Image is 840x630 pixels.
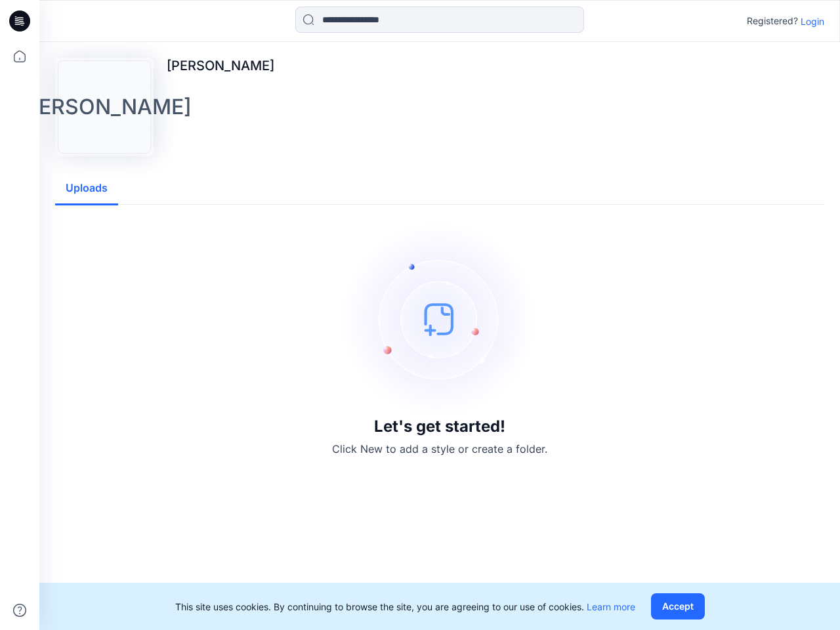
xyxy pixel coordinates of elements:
p: [PERSON_NAME] [167,58,274,73]
p: Click New to add a style or create a folder. [332,441,547,457]
a: Learn more [587,601,635,612]
p: Registered? [747,13,798,29]
h3: Let's get started! [374,417,505,436]
img: empty-state-image.svg [341,220,538,417]
button: Uploads [55,172,118,205]
button: Accept [651,593,705,619]
div: [PERSON_NAME] [58,60,151,154]
p: This site uses cookies. By continuing to browse the site, you are agreeing to our use of cookies. [175,600,635,614]
p: Login [801,14,824,28]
